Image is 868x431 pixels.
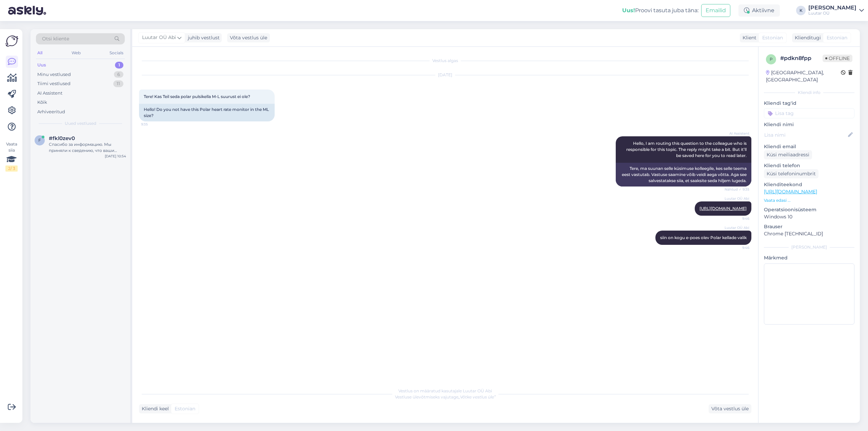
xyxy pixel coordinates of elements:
[115,62,123,68] div: 1
[49,141,126,154] div: Спасибо за информацию. Мы приняли к сведению, что ваши Apple Watch Series 8 выпущены в 2023 году....
[764,213,854,220] p: Windows 10
[108,48,125,57] div: Socials
[139,104,275,121] div: Hello! Do you not have this Polar heart rate monitor in the ML size?
[808,11,856,16] div: Luutar OÜ
[114,71,123,78] div: 6
[175,405,195,412] span: Estonian
[141,122,166,127] span: 9:35
[660,235,747,240] span: siin on kogu e-poes olev Polar kellade valik
[65,120,96,126] span: Uued vestlused
[764,169,818,178] div: Küsi telefoninumbrit
[724,196,749,201] span: Luutar OÜ Abi
[780,54,823,62] div: # pdkn8fpp
[808,5,864,16] a: [PERSON_NAME]Luutar OÜ
[105,154,126,159] div: [DATE] 10:54
[709,404,751,413] div: Võta vestlus üle
[38,138,41,143] span: f
[764,143,854,150] p: Kliendi email
[766,69,841,83] div: [GEOGRAPHIC_DATA], [GEOGRAPHIC_DATA]
[37,99,47,106] div: Kõik
[764,162,854,169] p: Kliendi telefon
[622,7,635,14] b: Uus!
[738,4,780,17] div: Aktiivne
[823,55,852,62] span: Offline
[792,34,821,41] div: Klienditugi
[395,394,496,399] span: Vestluse ülevõtmiseks vajutage
[37,71,71,78] div: Minu vestlused
[70,48,82,57] div: Web
[5,165,18,172] div: 2 / 3
[724,187,749,192] span: Nähtud ✓ 9:35
[699,206,747,211] a: [URL][DOMAIN_NAME]
[764,131,847,139] input: Lisa nimi
[144,94,250,99] span: Tere! Kas Teil seda polar pulsikella M-L suurust ei ole?
[764,244,854,250] div: [PERSON_NAME]
[185,34,220,41] div: juhib vestlust
[724,216,749,221] span: 9:46
[701,4,730,17] button: Emailid
[458,394,496,399] i: „Võtke vestlus üle”
[764,254,854,261] p: Märkmed
[764,121,854,128] p: Kliendi nimi
[49,135,75,141] span: #fkl0zev0
[37,80,71,87] div: Tiimi vestlused
[142,34,176,41] span: Luutar OÜ Abi
[113,80,123,87] div: 11
[724,131,749,136] span: AI Assistent
[139,405,169,412] div: Kliendi keel
[808,5,856,11] div: [PERSON_NAME]
[5,35,18,47] img: Askly Logo
[724,225,749,230] span: Luutar OÜ Abi
[762,34,783,41] span: Estonian
[626,141,748,158] span: Hello, I am routing this question to the colleague who is responsible for this topic. The reply m...
[37,62,46,68] div: Uus
[764,189,817,195] a: [URL][DOMAIN_NAME]
[796,6,806,15] div: K
[139,72,751,78] div: [DATE]
[827,34,847,41] span: Estonian
[764,206,854,213] p: Operatsioonisüsteem
[764,100,854,107] p: Kliendi tag'id
[5,141,18,172] div: Vaata siia
[37,90,62,97] div: AI Assistent
[724,245,749,250] span: 9:46
[616,163,751,187] div: Tere, ma suunan selle küsimuse kolleegile, kes selle teema eest vastutab. Vastuse saamine võib ve...
[764,230,854,237] p: Chrome [TECHNICAL_ID]
[37,109,65,115] div: Arhiveeritud
[770,57,773,62] span: p
[764,90,854,96] div: Kliendi info
[764,223,854,230] p: Brauser
[764,108,854,118] input: Lisa tag
[764,197,854,203] p: Vaata edasi ...
[42,35,69,42] span: Otsi kliente
[764,181,854,188] p: Klienditeekond
[764,150,812,159] div: Küsi meiliaadressi
[740,34,756,41] div: Klient
[398,388,492,393] span: Vestlus on määratud kasutajale Luutar OÜ Abi
[36,48,44,57] div: All
[622,6,698,15] div: Proovi tasuta juba täna:
[227,33,270,42] div: Võta vestlus üle
[139,58,751,64] div: Vestlus algas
